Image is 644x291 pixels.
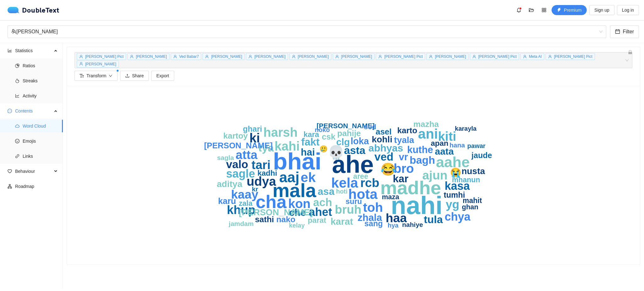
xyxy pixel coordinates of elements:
text: tyala [394,135,414,145]
text: asa [318,186,335,197]
span: fire [15,79,19,83]
span: Log in [622,7,634,14]
span: thunderbolt [557,8,561,13]
text: karto [397,126,417,135]
text: aata [435,146,454,156]
span: link [15,154,19,158]
span: [PERSON_NAME] [341,54,372,59]
text: jamdam [228,220,253,227]
text: tari [252,158,271,172]
text: aaj [279,169,299,185]
span: heart [8,169,12,173]
text: ahet [309,206,332,218]
text: kara [303,130,319,139]
text: csk [322,132,336,141]
text: bruh [335,203,361,216]
text: aahe [436,154,469,170]
text: pawar [467,142,486,149]
text: mhanun [452,176,480,184]
text: karayla [455,125,477,132]
span: Filter [623,28,634,36]
text: atta [236,148,258,162]
span: bell [514,8,524,13]
span: [PERSON_NAME] [211,54,242,59]
button: bell [514,5,524,15]
text: ani [418,126,438,141]
span: Roadmap [15,180,58,193]
span: appstore [539,8,549,13]
text: asta [344,144,366,156]
text: 💀 [328,145,345,161]
text: nusta [462,166,485,176]
text: 😭 [450,167,462,178]
text: kuthe [407,144,433,155]
span: lock [628,50,632,54]
text: apan [431,139,448,147]
text: valo [226,158,248,170]
text: jaude [471,151,492,160]
text: mazha [414,119,439,129]
text: aree [353,172,368,180]
text: nahi [391,191,442,219]
text: suru [346,197,362,206]
span: apartment [8,184,12,189]
span: user [548,55,552,58]
text: 🥲 [319,145,328,153]
text: kr [252,185,258,193]
button: thunderboltPremium [552,5,587,15]
span: [PERSON_NAME] [435,54,466,59]
text: sathi [255,215,274,224]
text: kar [393,173,408,184]
text: ghari [243,124,262,133]
span: [PERSON_NAME] Pict [478,54,517,59]
text: ved [375,151,393,163]
text: [PERSON_NAME] [204,141,273,150]
text: tumhi [444,190,465,199]
text: madhe [380,177,441,198]
text: kelay [289,222,305,229]
text: udya [247,174,276,188]
text: 😂 [380,162,396,177]
span: [PERSON_NAME] [298,54,329,59]
text: hoti [336,188,348,195]
span: Ratios [23,59,58,72]
span: Emojis [23,135,58,147]
span: [PERSON_NAME] Pict [554,54,592,59]
span: user [429,55,433,58]
text: ach [313,196,332,208]
span: Meta AI [529,54,542,59]
span: Links [23,150,58,162]
text: parat [308,216,326,224]
text: kadhi [258,169,277,177]
text: nako [276,215,296,224]
text: ek [301,170,316,185]
span: user [472,55,476,58]
button: font-sizeTransformdown [75,71,118,81]
text: che [289,207,306,218]
button: Log in [617,5,639,15]
button: uploadShare [120,71,149,81]
span: [PERSON_NAME] [136,54,167,59]
text: hai [301,147,315,158]
div: [PERSON_NAME] [11,26,597,38]
span: folder-open [527,8,536,13]
text: kon [288,197,310,211]
text: khup [227,203,256,217]
span: [PERSON_NAME] [85,62,116,66]
span: user [292,55,296,58]
span: user [523,55,527,58]
span: Ved Babar7 [179,54,199,59]
text: hana [449,141,465,149]
text: maza [382,193,399,201]
text: asel [376,127,392,136]
text: chya [445,210,471,223]
text: hya [388,222,399,229]
span: [PERSON_NAME] Pict [85,54,124,59]
span: user [130,55,134,58]
text: vr [399,151,408,162]
span: message [8,109,12,113]
text: [PERSON_NAME] [317,122,375,130]
text: kela [331,175,358,190]
a: logoDoubleText [8,7,59,13]
span: smile [15,139,19,143]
